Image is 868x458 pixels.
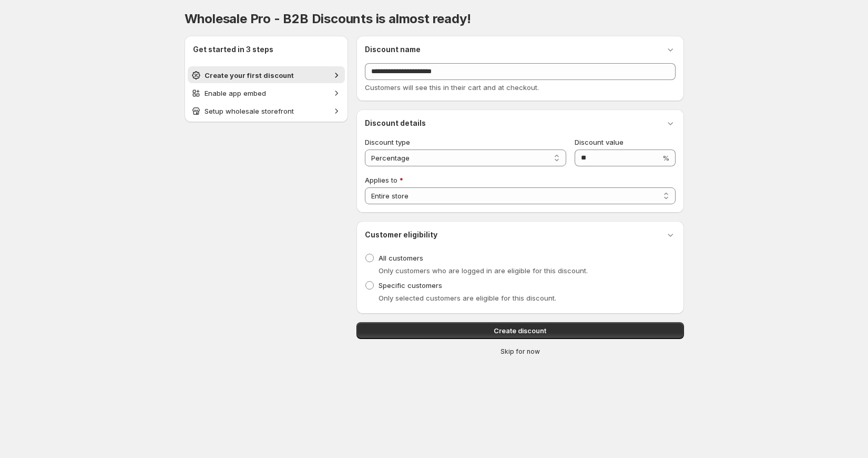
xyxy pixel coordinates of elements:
button: Skip for now [352,345,688,358]
button: Create discount [356,322,684,339]
span: All customers [379,254,423,262]
span: Enable app embed [205,89,266,97]
span: Skip for now [501,347,540,356]
span: Setup wholesale storefront [205,107,294,115]
h3: Customer eligibility [365,230,437,240]
span: Only customers who are logged in are eligible for this discount. [379,266,588,275]
span: % [662,154,669,162]
span: Create your first discount [205,71,294,79]
span: Customers will see this in their cart and at checkout. [365,83,539,92]
h3: Discount name [365,44,421,55]
h3: Discount details [365,118,426,128]
span: Discount type [365,138,410,146]
span: Applies to [365,176,397,184]
span: Specific customers [379,281,442,290]
span: Discount value [575,138,624,146]
h2: Get started in 3 steps [193,44,340,55]
span: Create discount [494,325,546,336]
h1: Wholesale Pro - B2B Discounts is almost ready! [185,11,684,27]
span: Only selected customers are eligible for this discount. [379,294,556,302]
